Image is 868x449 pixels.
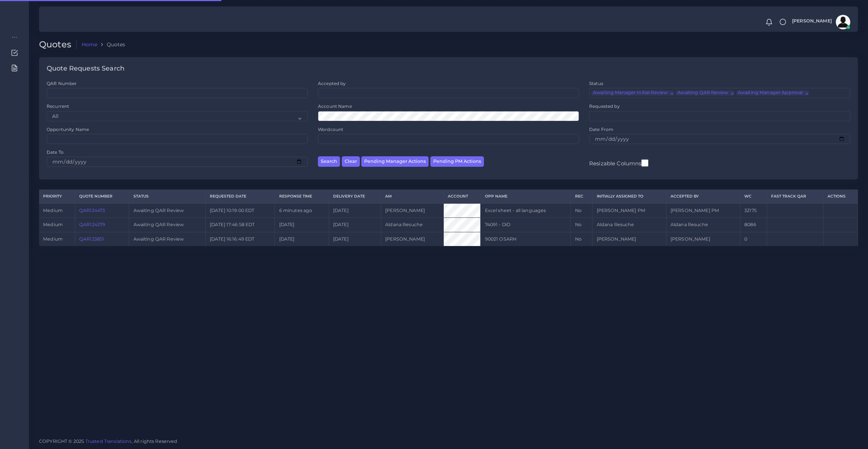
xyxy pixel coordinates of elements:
th: Actions [823,190,858,203]
td: Awaiting QAR Review [129,218,205,232]
a: Trusted Translations [85,439,132,444]
td: [PERSON_NAME] PM [592,203,666,218]
a: QAR124379 [79,222,105,227]
button: Pending PM Actions [430,156,484,167]
label: Recurrent [47,103,69,109]
td: Aldana Resuche [592,218,666,232]
th: Quote Number [75,190,129,203]
li: Awaiting Manager Approval [736,90,809,96]
td: [PERSON_NAME] [666,232,740,246]
td: Awaiting QAR Review [129,203,205,218]
li: Awaiting QAR Review [676,90,734,96]
td: [DATE] 17:46:58 EDT [205,218,275,232]
td: [PERSON_NAME] [381,203,444,218]
th: Accepted by [666,190,740,203]
td: [DATE] 16:16:49 EDT [205,232,275,246]
label: Resizable Columns [589,158,648,168]
td: [DATE] [329,203,381,218]
span: , All rights Reserved [132,437,178,445]
span: medium [43,222,63,227]
li: Quotes [97,41,125,48]
a: Home [82,41,98,48]
th: Delivery Date [329,190,381,203]
input: Resizable Columns [641,158,648,168]
span: [PERSON_NAME] [792,19,832,24]
td: Awaiting QAR Review [129,232,205,246]
label: Wordcount [318,126,343,132]
label: Status [589,80,603,86]
td: [DATE] [329,232,381,246]
a: [PERSON_NAME]avatar [788,15,853,29]
label: Opportunity Name [47,126,89,132]
th: Fast Track QAR [767,190,823,203]
th: Priority [39,190,75,203]
h2: Quotes [39,39,77,50]
td: [PERSON_NAME] [592,232,666,246]
td: 32175 [740,203,767,218]
img: avatar [836,15,850,29]
td: [DATE] [275,218,329,232]
td: No [571,218,592,232]
td: No [571,232,592,246]
th: Opp Name [481,190,571,203]
span: COPYRIGHT © 2025 [39,437,178,445]
td: 8086 [740,218,767,232]
label: Requested by [589,103,620,109]
li: Awaiting Manager Initial Review [591,90,674,96]
td: [PERSON_NAME] PM [666,203,740,218]
a: QAR123851 [79,236,104,242]
td: Excel sheet - all languages [481,203,571,218]
td: 90021 OSARH [481,232,571,246]
th: Initially Assigned to [592,190,666,203]
td: No [571,203,592,218]
th: Account [443,190,481,203]
td: [DATE] [275,232,329,246]
button: Search [318,156,340,167]
button: Clear [342,156,360,167]
td: [DATE] 10:19:00 EDT [205,203,275,218]
th: WC [740,190,767,203]
label: Accepted by [318,80,346,86]
td: Aldana Resuche [666,218,740,232]
span: medium [43,208,63,213]
label: Date To [47,149,64,155]
th: REC [571,190,592,203]
h4: Quote Requests Search [47,65,124,73]
td: 6 minutes ago [275,203,329,218]
th: Requested Date [205,190,275,203]
span: medium [43,236,63,242]
a: QAR124473 [79,208,105,213]
th: Status [129,190,205,203]
th: Response Time [275,190,329,203]
td: Aldana Resuche [381,218,444,232]
button: Pending Manager Actions [361,156,429,167]
td: [PERSON_NAME] [381,232,444,246]
label: Account Name [318,103,352,109]
th: AM [381,190,444,203]
td: 0 [740,232,767,246]
label: Date From [589,126,613,132]
td: 74091 - DiD [481,218,571,232]
td: [DATE] [329,218,381,232]
label: QAR Number [47,80,77,86]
